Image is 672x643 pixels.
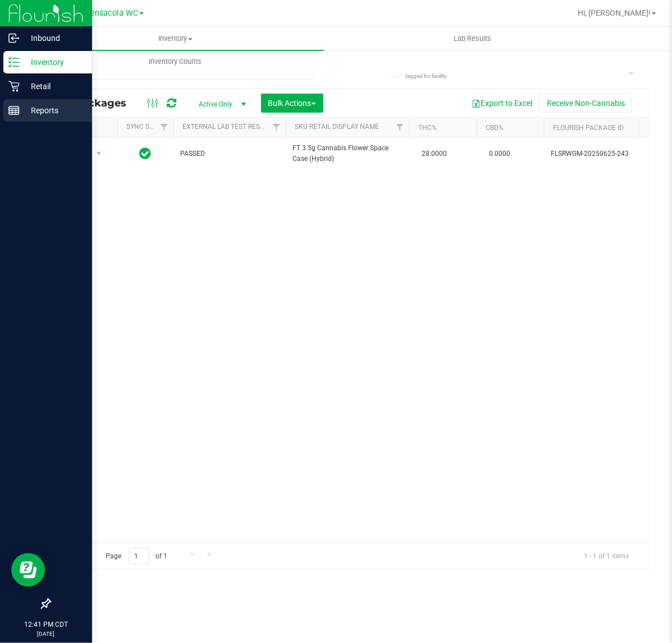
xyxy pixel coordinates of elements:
[134,57,217,67] span: Inventory Counts
[96,548,177,565] span: Page of 1
[155,118,173,137] a: Filter
[261,94,323,113] button: Bulk Actions
[5,630,87,638] p: [DATE]
[180,149,279,159] span: PASSED
[8,81,20,92] inline-svg: Retail
[20,80,87,93] p: Retail
[27,27,324,50] a: Inventory
[292,143,403,164] span: FT 3.5g Cannabis Flower Space Case (Hybrid)
[92,146,106,161] span: select
[540,94,632,113] button: Receive Non-Cannabis
[267,118,286,137] a: Filter
[438,34,506,44] span: Lab Results
[8,57,20,68] inline-svg: Inventory
[553,124,624,132] a: Flourish Package ID
[58,97,138,109] span: All Packages
[418,124,437,132] a: THC%
[20,55,87,69] p: Inventory
[551,149,661,159] span: FLSRWGM-20250625-243
[295,123,379,131] a: Sku Retail Display Name
[27,50,324,73] a: Inventory Counts
[126,123,170,131] a: Sync Status
[575,548,638,565] span: 1 - 1 of 1 items
[129,548,149,565] input: 1
[391,118,409,137] a: Filter
[140,146,152,161] span: In Sync
[11,553,45,587] iframe: Resource center
[486,124,504,132] a: CBD%
[20,104,87,117] p: Reports
[268,99,316,108] span: Bulk Actions
[416,146,452,162] span: 28.0000
[5,619,87,630] p: 12:41 PM CDT
[8,105,20,116] inline-svg: Reports
[182,123,271,131] a: External Lab Test Result
[85,8,138,18] span: Pensacola WC
[464,94,540,113] button: Export to Excel
[8,33,20,44] inline-svg: Inbound
[27,34,324,44] span: Inventory
[578,8,651,17] span: Hi, [PERSON_NAME]!
[483,146,516,162] span: 0.0000
[324,27,621,50] a: Lab Results
[20,31,87,45] p: Inbound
